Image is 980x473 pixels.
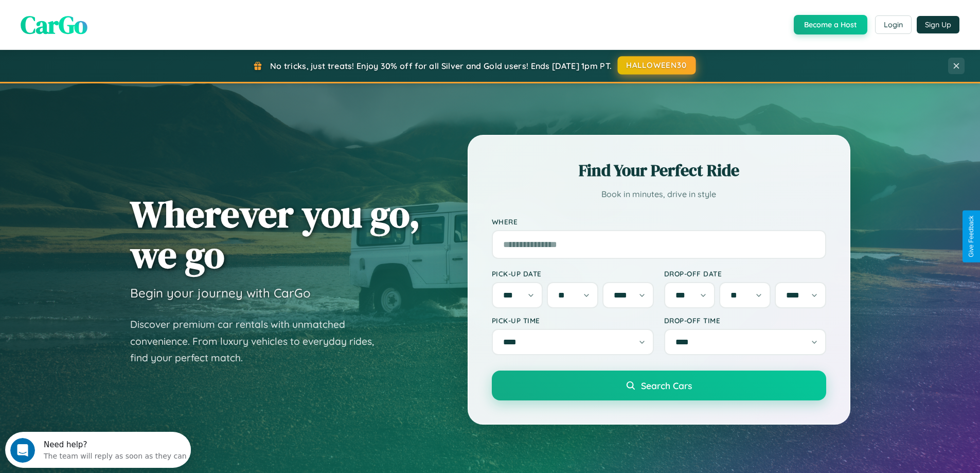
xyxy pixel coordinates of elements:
[130,285,311,301] h3: Begin your journey with CarGo
[664,316,826,325] label: Drop-off Time
[968,216,975,257] div: Give Feedback
[664,269,826,278] label: Drop-off Date
[492,269,654,278] label: Pick-up Date
[39,17,182,28] div: The team will reply as soon as they can
[130,194,420,275] h1: Wherever you go, we go
[492,371,826,400] button: Search Cars
[618,56,696,75] button: HALLOWEEN30
[875,15,912,34] button: Login
[5,432,191,468] iframe: Intercom live chat discovery launcher
[917,16,959,33] button: Sign Up
[794,15,867,34] button: Become a Host
[4,4,191,32] div: Open Intercom Messenger
[130,316,387,366] p: Discover premium car rentals with unmatched convenience. From luxury vehicles to everyday rides, ...
[492,316,654,325] label: Pick-up Time
[21,8,87,42] span: CarGo
[492,217,826,226] label: Where
[270,61,612,71] span: No tricks, just treats! Enjoy 30% off for all Silver and Gold users! Ends [DATE] 1pm PT.
[492,187,826,202] p: Book in minutes, drive in style
[39,9,182,17] div: Need help?
[492,159,826,182] h2: Find Your Perfect Ride
[641,380,692,391] span: Search Cars
[10,438,35,463] iframe: Intercom live chat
